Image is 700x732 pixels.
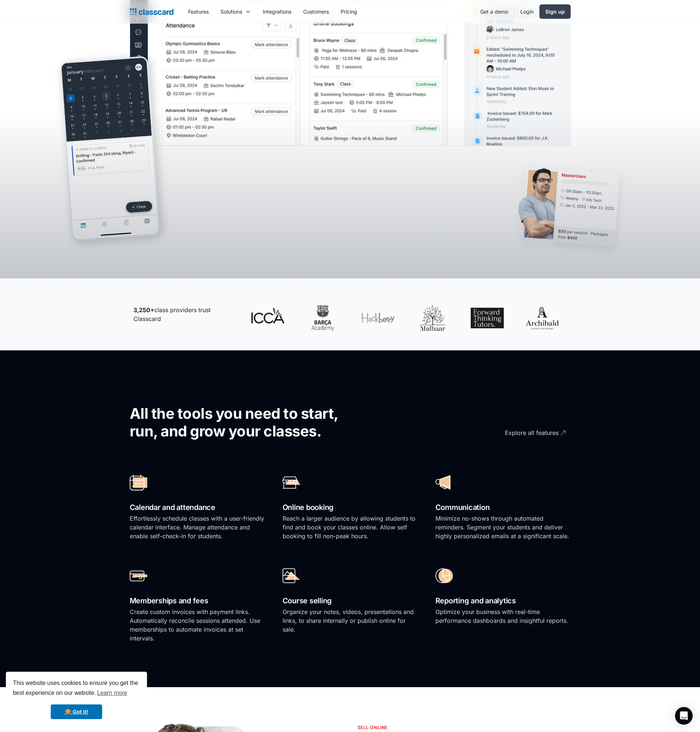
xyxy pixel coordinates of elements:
[474,3,514,20] a: Get a demo
[435,594,571,607] h2: Reporting and analytics
[545,8,565,15] div: Sign up
[675,707,693,725] div: Open Intercom Messenger
[358,724,388,731] p: sell online
[283,594,418,607] h2: Course selling
[130,514,265,540] p: Effortlessly schedule classes with a user-friendly calendar interface. Manage attendance and enab...
[464,423,567,443] a: Explore all features
[435,501,571,514] h2: Communication
[220,8,242,15] div: Solutions
[130,7,173,17] a: home
[13,679,140,699] span: This website uses cookies to ensure you get the best experience on our website.
[215,3,257,20] div: Solutions
[133,306,154,314] strong: 3,250+
[130,501,265,514] h2: Calendar and attendance
[130,594,265,607] h2: Memberships and fees
[96,688,128,699] a: learn more about cookies
[335,3,363,20] a: Pricing
[505,423,559,437] div: Explore all features
[435,514,571,540] p: Minimize no-shows through automated reminders. Segment your students and deliver highly personali...
[6,672,147,726] div: cookieconsent
[182,3,215,20] a: Features
[283,501,418,514] h2: Online booking
[514,3,539,20] a: Login
[539,4,571,19] a: Sign up
[283,514,418,540] p: Reach a larger audience by allowing students to find and book your classes online. Allow self boo...
[133,306,236,323] p: class providers trust Classcard
[130,607,265,643] p: Create custom invoices with payment links. Automatically reconcile sessions attended. Use members...
[283,607,418,634] p: Organize your notes, videos, presentations and links, to share internally or publish online for s...
[435,607,571,625] p: Optimize your business with real-time performance dashboards and insightful reports.
[297,3,335,20] a: Customers
[257,3,297,20] a: Integrations
[51,704,102,719] a: dismiss cookie message
[130,405,363,440] h2: All the tools you need to start, run, and grow your classes.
